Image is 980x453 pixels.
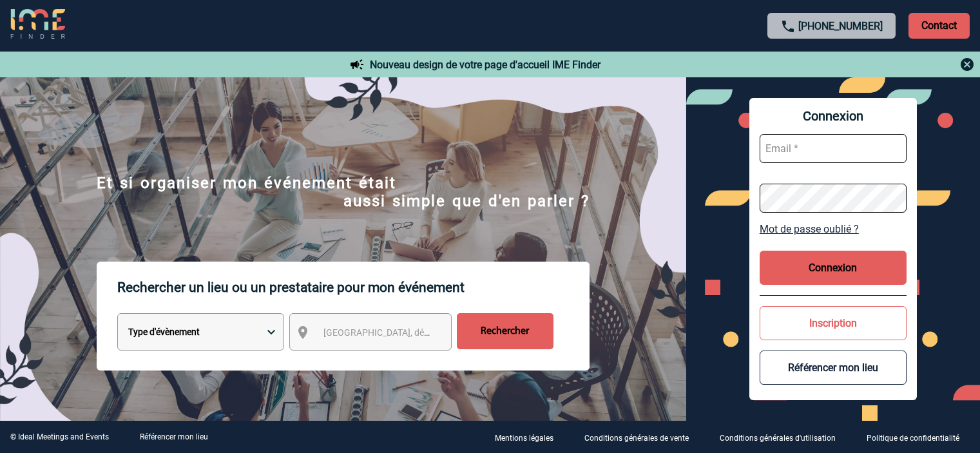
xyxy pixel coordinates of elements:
[760,306,907,340] button: Inscription
[780,19,796,34] img: call-24-px.png
[798,20,883,32] a: [PHONE_NUMBER]
[709,431,856,443] a: Conditions générales d'utilisation
[323,327,503,338] span: [GEOGRAPHIC_DATA], département, région...
[856,431,980,443] a: Politique de confidentialité
[720,434,836,443] p: Conditions générales d'utilisation
[140,432,208,441] a: Référencer mon lieu
[584,434,689,443] p: Conditions générales de vente
[760,223,907,235] a: Mot de passe oublié ?
[10,432,109,441] div: © Ideal Meetings and Events
[495,434,553,443] p: Mentions légales
[117,262,590,313] p: Rechercher un lieu ou un prestataire pour mon événement
[908,13,970,39] p: Contact
[457,313,553,349] input: Rechercher
[574,431,709,443] a: Conditions générales de vente
[485,431,574,443] a: Mentions légales
[760,108,907,124] span: Connexion
[867,434,959,443] p: Politique de confidentialité
[760,251,907,285] button: Connexion
[760,351,907,385] button: Référencer mon lieu
[760,134,907,163] input: Email *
